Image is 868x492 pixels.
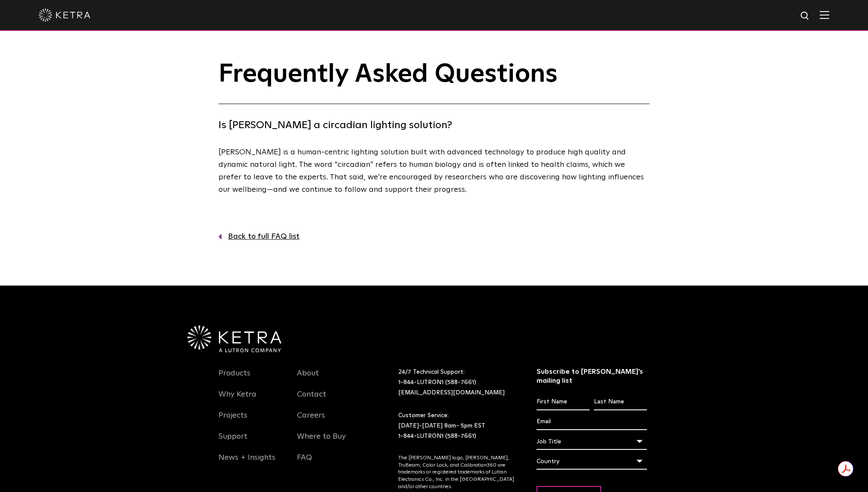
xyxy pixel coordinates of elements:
[537,414,647,430] input: Email
[297,453,312,473] a: FAQ
[187,326,281,352] img: Ketra-aLutronCo_White_RGB
[594,394,647,410] input: Last Name
[398,433,476,439] a: 1-844-LUTRON1 (588-7661)
[219,60,649,104] h1: Frequently Asked Questions
[398,379,476,385] a: 1-844-LUTRON1 (588-7661)
[219,231,649,243] a: Back to full FAQ list
[219,453,275,473] a: News + Insights
[219,432,247,452] a: Support
[297,411,325,430] a: Careers
[219,390,256,409] a: Why Ketra
[219,411,247,430] a: Projects
[800,11,811,22] img: search icon
[297,369,319,388] a: About
[398,455,515,491] p: The [PERSON_NAME] logo, [PERSON_NAME], TruBeam, Color Lock, and Calibration360 are trademarks or ...
[297,432,346,452] a: Where to Buy
[537,394,590,410] input: First Name
[219,369,250,388] a: Products
[297,390,326,409] a: Contact
[219,146,645,196] p: [PERSON_NAME] is a human-centric lighting solution built with advanced technology to produce high...
[537,453,647,470] div: Country
[537,434,647,450] div: Job Title
[398,411,515,441] p: Customer Service: [DATE]-[DATE] 8am- 5pm EST
[537,367,647,385] h3: Subscribe to [PERSON_NAME]’s mailing list
[398,367,515,398] p: 24/7 Technical Support:
[820,11,829,19] img: Hamburger%20Nav.svg
[39,9,91,22] img: ketra-logo-2019-white
[398,390,505,396] a: [EMAIL_ADDRESS][DOMAIN_NAME]
[297,367,362,473] div: Navigation Menu
[219,117,649,133] h4: Is [PERSON_NAME] a circadian lighting solution?
[219,367,284,473] div: Navigation Menu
